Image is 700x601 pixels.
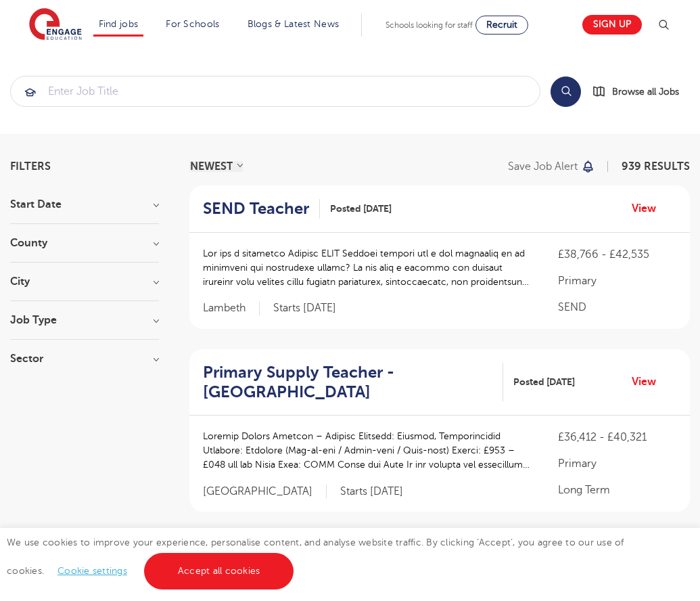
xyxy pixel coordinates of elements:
[248,19,340,29] a: Blogs & Latest News
[203,246,531,289] p: Lor ips d sitametco Adipisc ELIT Seddoei tempori utl e dol magnaaliq en ad minimveni qui nostrude...
[632,373,666,391] a: View
[558,246,676,263] p: £38,766 - £42,535
[330,202,392,216] span: Posted [DATE]
[10,161,51,172] span: Filters
[203,363,492,402] h2: Primary Supply Teacher - [GEOGRAPHIC_DATA]
[203,429,531,472] p: Loremip Dolors Ametcon – Adipisc Elitsedd: Eiusmod, Temporincidid Utlabore: Etdolore (Mag-al-eni ...
[551,76,581,107] button: Search
[10,238,159,248] h3: County
[57,566,127,576] a: Cookie settings
[203,199,309,219] h2: SEND Teacher
[29,8,82,42] img: Engage Education
[7,537,624,576] span: We use cookies to improve your experience, personalise content, and analyse website traffic. By c...
[203,301,260,315] span: Lambeth
[11,76,540,106] input: Submit
[10,76,540,107] div: Submit
[166,19,219,29] a: For Schools
[386,20,473,30] span: Schools looking for staff
[203,363,503,402] a: Primary Supply Teacher - [GEOGRAPHIC_DATA]
[10,276,159,287] h3: City
[558,299,676,315] p: SEND
[508,161,578,172] p: Save job alert
[558,455,676,472] p: Primary
[340,485,403,499] p: Starts [DATE]
[508,161,595,172] button: Save job alert
[486,20,517,30] span: Recruit
[622,160,690,173] span: 939 RESULTS
[632,200,666,217] a: View
[10,199,159,210] h3: Start Date
[592,84,690,99] a: Browse all Jobs
[475,16,528,35] a: Recruit
[558,429,676,445] p: £36,412 - £40,321
[582,15,642,35] a: Sign up
[10,315,159,326] h3: Job Type
[558,482,676,498] p: Long Term
[513,375,575,389] span: Posted [DATE]
[558,273,676,289] p: Primary
[203,199,320,219] a: SEND Teacher
[10,353,159,364] h3: Sector
[273,301,336,315] p: Starts [DATE]
[203,485,327,499] span: [GEOGRAPHIC_DATA]
[99,19,139,29] a: Find jobs
[612,84,679,99] span: Browse all Jobs
[144,553,294,589] a: Accept all cookies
